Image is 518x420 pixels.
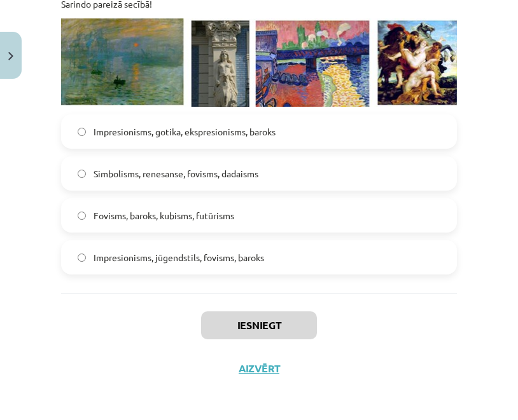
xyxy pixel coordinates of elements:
span: Fovisms, baroks, kubisms, futūrisms [94,209,234,222]
span: Simbolisms, renesanse, fovisms, dadaisms [94,167,258,180]
img: icon-close-lesson-0947bae3869378f0d4975bcd49f059093ad1ed9edebbc8119c70593378902aed.svg [8,52,13,60]
button: Aizvērt [235,362,283,375]
input: Fovisms, baroks, kubisms, futūrisms [78,212,86,220]
button: Iesniegt [201,311,317,339]
input: Impresionisms, gotika, ekspresionisms, baroks [78,128,86,136]
input: Impresionisms, jūgendstils, fovisms, baroks [78,254,86,262]
input: Simbolisms, renesanse, fovisms, dadaisms [78,170,86,178]
span: Impresionisms, jūgendstils, fovisms, baroks [94,251,264,264]
span: Impresionisms, gotika, ekspresionisms, baroks [94,125,276,139]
